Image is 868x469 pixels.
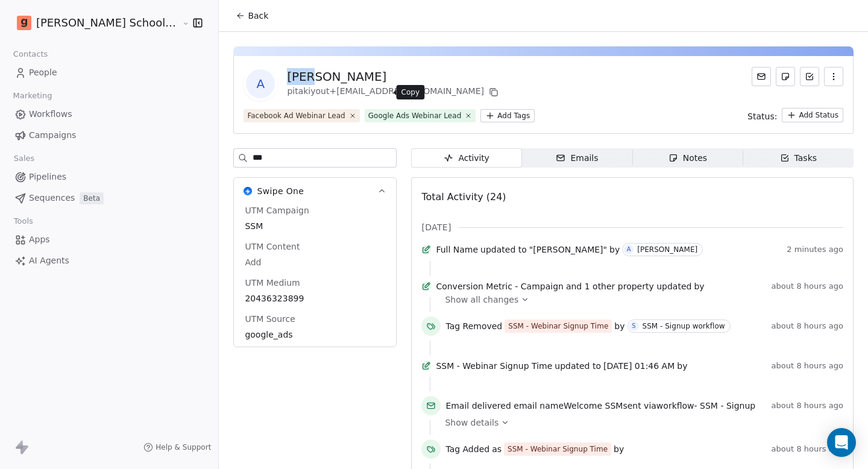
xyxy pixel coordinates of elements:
div: SSM - Webinar Signup Time [508,321,608,332]
div: Facebook Ad Webinar Lead [247,110,345,121]
span: 2 minutes ago [787,245,843,254]
span: Status: [747,110,777,122]
span: by [614,443,624,455]
span: SSM - Signup [700,401,755,411]
a: Show details [445,417,835,429]
span: UTM Source [242,313,297,325]
span: and 1 other property updated [566,280,692,292]
a: Campaigns [10,125,209,145]
span: as [492,443,502,455]
a: People [10,63,209,83]
a: Apps [10,230,209,250]
a: Workflows [10,104,209,124]
span: by [609,244,620,256]
div: pitakiyout+[EMAIL_ADDRESS][DOMAIN_NAME] [287,85,501,99]
button: Add Status [782,108,843,122]
button: [PERSON_NAME] School of Finance LLP [14,13,174,33]
span: AI Agents [29,254,69,267]
div: A [627,245,631,254]
span: UTM Medium [242,277,302,289]
span: Tools [8,212,38,230]
button: Back [228,5,275,27]
span: A [246,69,275,98]
span: by [677,360,687,372]
div: SSM - Signup workflow [643,322,725,330]
span: email name sent via workflow - [445,400,755,412]
div: Open Intercom Messenger [827,428,856,457]
span: Tag Removed [445,320,502,332]
span: Pipelines [29,171,66,183]
span: Beta [80,192,104,204]
span: SSM - Webinar Signup Time [436,360,552,372]
span: Sequences [29,192,75,204]
a: SequencesBeta [10,188,209,208]
span: Add [245,256,385,268]
div: [PERSON_NAME] [637,245,697,254]
span: updated to [480,244,527,256]
div: Tasks [780,152,817,165]
div: Emails [556,152,598,165]
span: 20436323899 [245,292,385,304]
span: [DATE] 01:46 AM [603,360,675,372]
span: about 8 hours ago [772,282,843,291]
button: Swipe OneSwipe One [234,178,396,204]
span: about 8 hours ago [772,321,843,331]
a: AI Agents [10,251,209,271]
span: Show details [445,417,498,429]
button: Add Tags [480,109,535,122]
span: Back [248,10,268,22]
div: Swipe OneSwipe One [234,204,396,347]
div: S [632,321,635,331]
span: Total Activity (24) [421,191,506,203]
span: Full Name [436,244,478,256]
span: Workflows [29,108,72,121]
div: Notes [668,152,707,165]
a: Pipelines [10,167,209,187]
span: "[PERSON_NAME]" [529,244,607,256]
span: UTM Campaign [242,204,311,216]
div: SSM - Webinar Signup Time [508,444,608,455]
span: Tag Added [445,443,489,455]
img: Goela%20School%20Logos%20(4).png [17,16,31,30]
span: Marketing [8,87,57,105]
span: about 8 hours ago [772,361,843,371]
span: about 8 hours ago [772,401,843,411]
p: Copy [401,87,420,97]
span: Contacts [8,45,53,63]
span: Welcome SSM [564,401,623,411]
span: about 8 hours ago [772,444,843,454]
div: [PERSON_NAME] [287,68,501,85]
div: Google Ads Webinar Lead [368,110,462,121]
span: by [694,280,704,292]
span: Show all changes [445,294,518,306]
span: People [29,66,57,79]
span: Apps [29,233,50,246]
span: [DATE] [421,221,451,233]
a: Show all changes [445,294,835,306]
span: by [614,320,624,332]
img: Swipe One [244,187,252,195]
span: Conversion Metric - Campaign [436,280,564,292]
span: google_ads [245,329,385,341]
span: Email delivered [445,401,511,411]
a: Help & Support [143,442,211,452]
span: updated to [555,360,601,372]
span: [PERSON_NAME] School of Finance LLP [36,15,179,31]
span: SSM [245,220,385,232]
span: Campaigns [29,129,76,142]
span: Swipe One [257,185,304,197]
span: UTM Content [242,241,302,253]
span: Help & Support [156,442,211,452]
span: Sales [8,150,40,168]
